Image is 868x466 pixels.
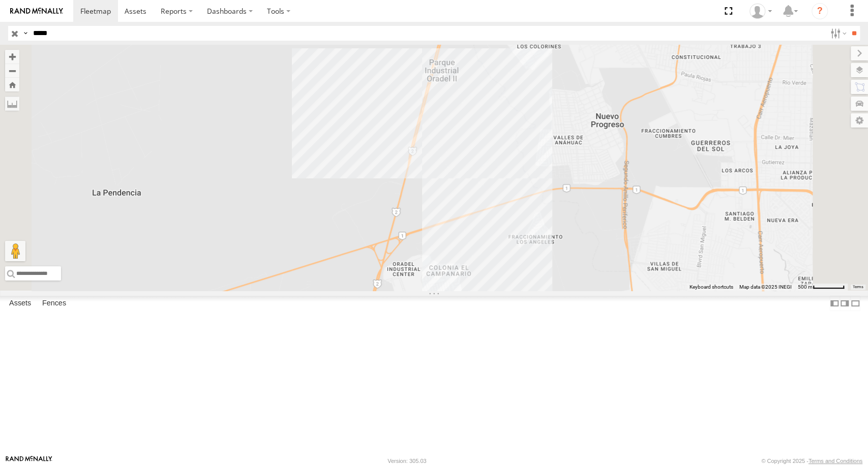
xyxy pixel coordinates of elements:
[761,458,862,464] div: © Copyright 2025 -
[5,50,19,64] button: Zoom in
[809,458,862,464] a: Terms and Conditions
[798,284,813,290] span: 500 m
[5,241,25,261] button: Drag Pegman onto the map to open Street View
[37,296,71,310] label: Fences
[739,284,792,290] span: Map data ©2025 INEGI
[826,26,848,41] label: Search Filter Options
[5,64,19,78] button: Zoom out
[829,296,840,310] label: Dock Summary Table to the Left
[4,296,36,310] label: Assets
[840,296,850,310] label: Dock Summary Table to the Right
[6,456,52,466] a: Visit our Website
[5,97,19,111] label: Measure
[795,284,848,291] button: Map Scale: 500 m per 59 pixels
[690,284,733,291] button: Keyboard shortcuts
[850,296,860,310] label: Hide Summary Table
[851,113,868,128] label: Map Settings
[5,78,19,91] button: Zoom Home
[746,4,775,19] div: Juan Oropeza
[10,8,63,15] img: rand-logo.svg
[812,3,828,19] i: ?
[853,285,863,289] a: Terms
[387,458,426,464] div: Version: 305.03
[21,26,29,41] label: Search Query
